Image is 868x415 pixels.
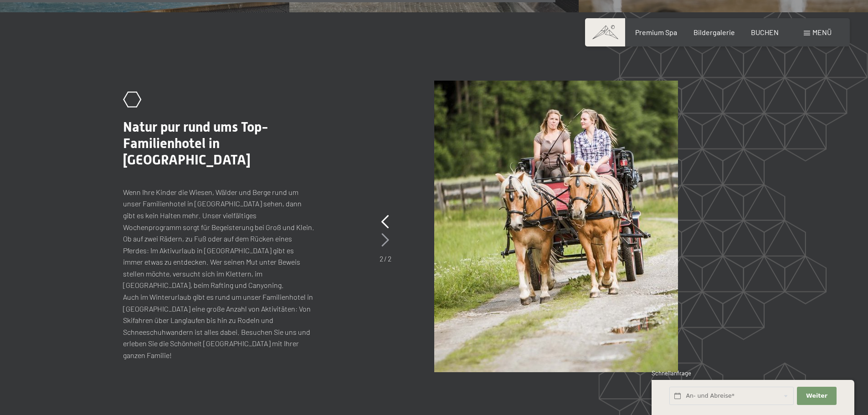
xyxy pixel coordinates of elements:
img: Ein Familienhotel in Südtirol zum Verlieben [434,81,678,372]
a: Premium Spa [635,28,677,36]
span: 2 [388,254,391,263]
span: Menü [812,28,832,36]
a: Bildergalerie [693,28,735,36]
span: / [384,254,387,263]
span: Weiter [806,392,827,400]
a: BUCHEN [751,28,779,36]
p: Wenn Ihre Kinder die Wiesen, Wälder und Berge rund um unser Familienhotel in [GEOGRAPHIC_DATA] se... [123,186,314,361]
span: 2 [380,254,383,263]
button: Weiter [797,387,836,405]
span: Schnellanfrage [652,369,691,377]
span: Natur pur rund ums Top-Familienhotel in [GEOGRAPHIC_DATA] [123,119,268,168]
